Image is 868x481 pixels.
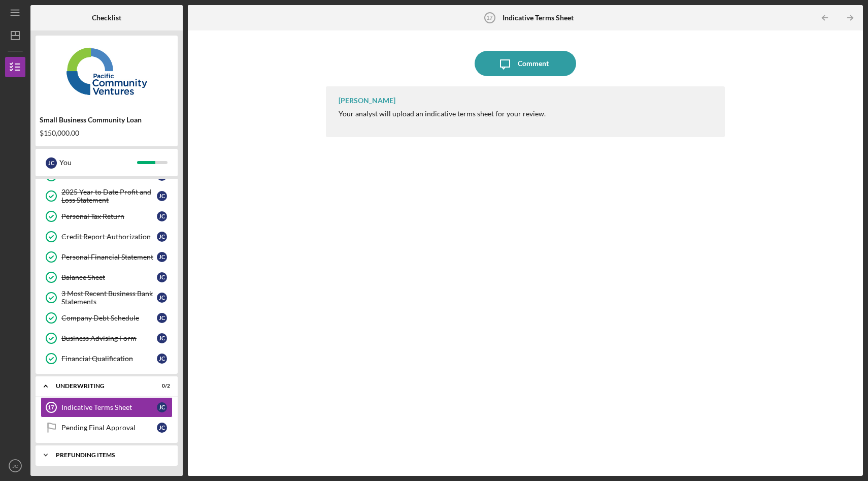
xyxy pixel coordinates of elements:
div: Credit Report Authorization [61,233,157,241]
div: Business Advising Form [61,334,157,342]
a: Business Advising FormJC [41,328,173,348]
div: J C [157,402,167,412]
a: Credit Report AuthorizationJC [41,227,173,247]
b: Indicative Terms Sheet [503,14,574,22]
div: Comment [518,51,549,76]
div: J C [157,354,167,364]
div: [PERSON_NAME] [339,97,395,105]
div: J C [157,232,167,242]
div: Prefunding Items [56,452,165,458]
div: J C [46,157,57,169]
a: 3 Most Recent Business Bank StatementsJC [41,287,173,308]
text: JC [12,463,18,469]
div: Indicative Terms Sheet [61,403,157,411]
div: Personal Financial Statement [61,253,157,261]
div: J C [157,191,167,201]
div: J C [157,252,167,262]
div: 0 / 2 [152,383,170,389]
img: Product logo [36,41,178,102]
div: 3 Most Recent Business Bank Statements [61,290,157,306]
button: Comment [475,51,576,76]
a: 17Indicative Terms SheetJC [41,397,173,418]
a: Balance SheetJC [41,267,173,287]
div: J C [157,211,167,221]
a: Pending Final ApprovalJC [41,418,173,438]
a: Personal Financial StatementJC [41,247,173,267]
div: Financial Qualification [61,355,157,363]
div: Company Debt Schedule [61,314,157,322]
div: $150,000.00 [40,129,174,137]
button: JC [5,456,25,476]
div: J C [157,293,167,303]
div: You [59,154,137,171]
div: J C [157,272,167,282]
a: 2025 Year to Date Profit and Loss StatementJC [41,186,173,206]
div: Pending Final Approval [61,424,157,432]
div: Balance Sheet [61,273,157,281]
div: Your analyst will upload an indicative terms sheet for your review. [339,110,546,118]
div: J C [157,313,167,323]
div: J C [157,333,167,343]
a: Company Debt ScheduleJC [41,308,173,328]
tspan: 17 [48,404,54,410]
div: Personal Tax Return [61,212,157,220]
div: J C [157,423,167,433]
div: Small Business Community Loan [40,116,174,124]
a: Personal Tax ReturnJC [41,206,173,227]
b: Checklist [92,14,121,22]
div: 2025 Year to Date Profit and Loss Statement [61,188,157,204]
tspan: 17 [486,15,492,21]
a: Financial QualificationJC [41,348,173,369]
div: Underwriting [56,383,145,389]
